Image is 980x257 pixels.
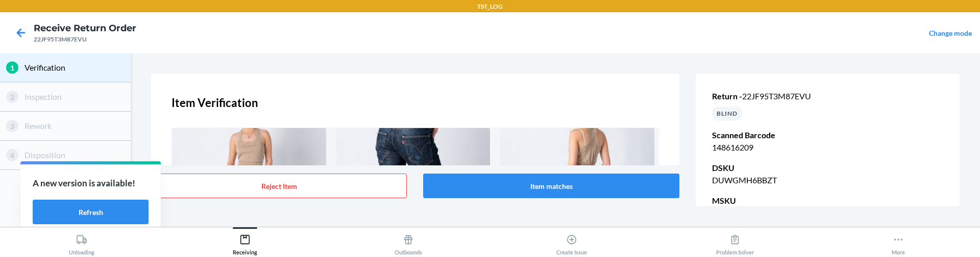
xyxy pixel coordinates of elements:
[556,230,587,255] div: Create Issue
[712,195,943,207] p: MSKU
[6,61,18,74] div: 1
[712,90,943,102] p: Return -
[712,106,742,121] div: BLIND
[233,230,257,255] div: Receiving
[477,2,503,11] p: TST_LOG
[33,200,149,224] button: Refresh
[490,227,653,255] button: Create Issue
[929,29,972,37] a: Change mode
[34,22,136,35] h4: Receive Return Order
[653,227,817,255] button: Problem Solver
[34,35,136,44] div: 22JF95T3M87EVU
[817,227,980,255] button: More
[336,128,491,250] img: Product image 2
[171,94,659,111] p: Item Verification
[6,120,18,132] div: 3
[24,91,125,103] p: Inspection
[395,230,422,255] div: Outbounds
[33,177,149,190] p: A new version is available!
[712,141,943,154] p: 148616209
[712,162,943,174] p: DSKU
[500,128,654,250] img: Product image 3
[24,149,125,161] p: Disposition
[69,230,94,255] div: Unloading
[24,120,125,132] p: Rework
[712,129,943,141] p: Scanned Barcode
[172,128,326,250] img: Product image 1
[6,91,18,103] div: 2
[151,174,407,198] button: Reject Item
[742,91,811,101] span: 22JF95T3M87EVU
[163,227,327,255] button: Receiving
[712,174,943,186] p: DUWGMH6BBZT
[327,227,490,255] button: Outbounds
[892,230,905,255] div: More
[6,149,18,161] div: 4
[24,61,125,74] p: Verification
[423,174,679,198] button: Item matches
[716,230,754,255] div: Problem Solver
